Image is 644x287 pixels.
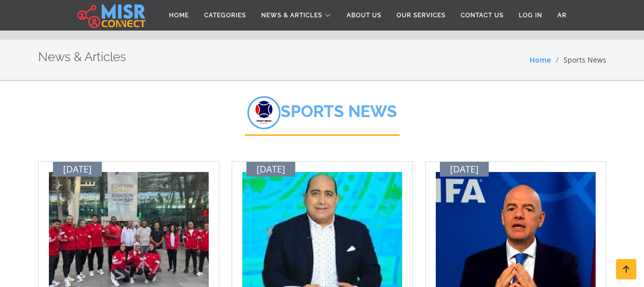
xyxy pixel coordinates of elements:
[453,6,511,25] a: Contact Us
[77,3,146,28] img: main.misr_connect
[550,6,574,25] a: AR
[529,55,551,65] a: Home
[339,6,389,25] a: About Us
[247,96,281,129] img: 6ID61bWmfYNJ38VrOyMM.png
[197,6,254,25] a: Categories
[511,6,550,25] a: Log in
[38,50,126,65] h2: News & Articles
[257,164,285,175] span: [DATE]
[551,54,606,65] li: Sports News
[261,11,322,20] span: News & Articles
[254,6,339,25] a: News & Articles
[450,164,479,175] span: [DATE]
[161,6,197,25] a: Home
[245,96,400,136] h2: Sports News
[389,6,453,25] a: Our Services
[63,164,92,175] span: [DATE]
